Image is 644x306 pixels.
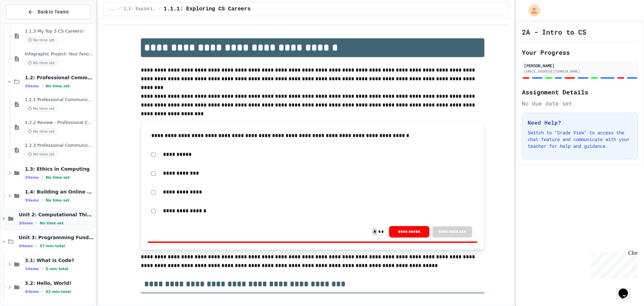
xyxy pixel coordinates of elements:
[25,280,94,286] span: 3.2: Hello, World!
[25,97,94,103] span: 1.2.1 Professional Communication
[25,143,94,148] span: 1.2.3 Professional Communication Challenge
[42,289,43,294] span: •
[25,37,58,43] span: No time set
[521,3,542,18] div: My Account
[19,234,94,241] span: Unit 3: Programming Fundamentals
[522,99,638,107] div: No due date set
[46,198,70,203] span: No time set
[25,175,39,180] span: 3 items
[36,243,37,249] span: •
[25,290,39,294] span: 4 items
[19,212,94,218] span: Unit 2: Computational Thinking & Problem-Solving
[6,5,90,19] button: Back to Teams
[25,29,94,34] span: 1.1.3 My Top 3 CS Careers!
[46,175,70,180] span: No time set
[19,244,33,248] span: 5 items
[25,198,39,203] span: 3 items
[109,6,116,12] span: ...
[25,128,58,135] span: No time set
[25,51,94,57] span: Infographic Project: Your favorite CS
[528,129,632,149] p: Switch to "Grade View" to access the chat feature and communicate with your teacher for help and ...
[124,6,156,12] span: 1.1: Exploring CS Careers
[19,221,33,225] span: 3 items
[25,166,94,172] span: 1.3: Ethics in Computing
[524,62,636,69] div: [PERSON_NAME]
[616,279,637,299] iframe: chat widget
[522,27,586,37] h1: 2A - Intro to CS
[42,83,43,89] span: •
[159,6,161,12] span: /
[522,48,638,57] h2: Your Progress
[25,84,39,88] span: 3 items
[25,120,94,126] span: 1.2.2 Review - Professional Communication
[522,87,638,97] h2: Assignment Details
[528,119,632,127] h3: Need Help?
[25,60,58,66] span: No time set
[42,175,43,180] span: •
[118,6,121,12] span: /
[588,250,637,278] iframe: chat widget
[40,244,65,248] span: 57 min total
[38,8,69,15] span: Back to Teams
[25,75,94,81] span: 1.2: Professional Communication
[46,84,70,88] span: No time set
[25,257,94,263] span: 3.1: What is Code?
[164,5,251,13] span: 1.1.1: Exploring CS Careers
[25,189,94,195] span: 1.4: Building an Online Presence
[42,266,43,271] span: •
[36,220,37,226] span: •
[25,267,39,271] span: 1 items
[46,290,71,294] span: 52 min total
[42,198,43,203] span: •
[46,267,68,271] span: 5 min total
[524,69,636,74] div: [EMAIL_ADDRESS][DOMAIN_NAME]
[40,221,64,225] span: No time set
[3,3,46,43] div: Chat with us now!Close
[25,105,58,112] span: No time set
[25,151,58,158] span: No time set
